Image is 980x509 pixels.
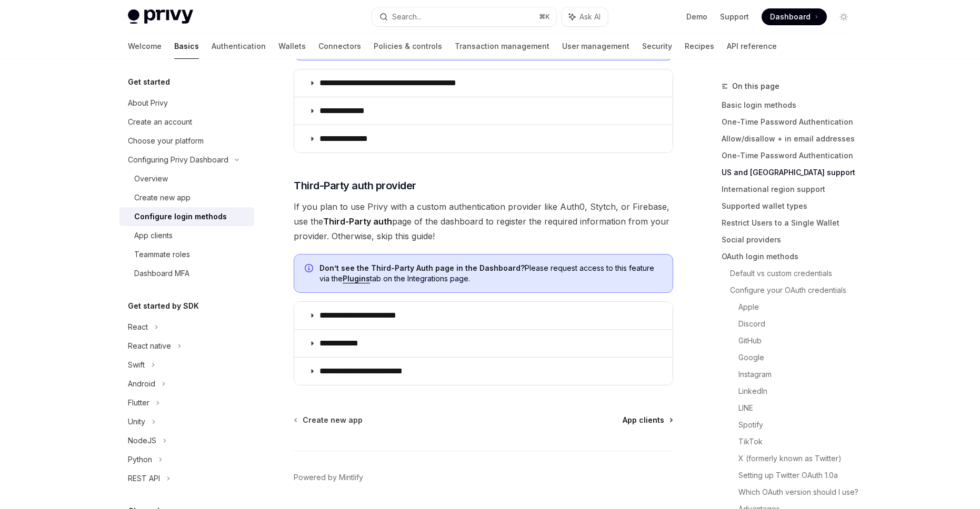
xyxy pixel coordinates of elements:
a: Welcome [128,34,162,59]
a: API reference [727,34,777,59]
a: Powered by Mintlify [294,472,363,483]
a: One-Time Password Authentication [722,114,861,130]
a: Recipes [685,34,714,59]
a: Choose your platform [119,131,254,150]
a: Teammate roles [119,245,254,264]
a: Supported wallet types [722,198,861,215]
div: Overview [134,172,168,185]
div: React native [128,340,171,352]
a: Create an account [119,113,254,131]
div: React [128,321,148,333]
a: Spotify [738,416,861,433]
button: Search...⌘K [372,7,556,26]
span: App clients [623,415,664,425]
a: Security [642,34,672,59]
div: Configuring Privy Dashboard [128,154,228,166]
a: GitHub [738,332,861,349]
div: Teammate roles [134,248,190,261]
a: Allow/disallow + in email addresses [722,130,861,147]
svg: Info [305,264,315,274]
a: Plugins [343,274,370,283]
div: App clients [134,229,173,242]
a: User management [562,34,629,59]
div: Search... [392,11,422,23]
a: Setting up Twitter OAuth 1.0a [738,467,861,484]
div: Android [128,378,155,390]
div: Python [128,453,152,466]
div: Create an account [128,116,192,128]
a: Google [738,349,861,366]
span: Third-Party auth provider [294,178,416,193]
a: Connectors [318,34,361,59]
button: Ask AI [562,7,608,26]
a: Discord [738,315,861,332]
div: Create new app [134,191,191,204]
a: Dashboard [762,8,827,25]
a: Policies & controls [374,34,442,59]
a: Which OAuth version should I use? [738,484,861,501]
span: Ask AI [579,12,601,22]
a: Social providers [722,231,861,248]
a: International region support [722,181,861,198]
div: About Privy [128,97,168,109]
div: REST API [128,472,160,485]
a: One-Time Password Authentication [722,147,861,164]
span: ⌘ K [539,13,550,21]
a: About Privy [119,94,254,113]
a: Demo [686,12,707,22]
button: Toggle dark mode [835,8,852,25]
div: NodeJS [128,434,156,447]
span: On this page [732,80,779,93]
a: App clients [623,415,672,425]
a: Transaction management [455,34,549,59]
a: Create new app [119,188,254,207]
span: Dashboard [770,12,811,22]
a: TikTok [738,433,861,450]
a: Instagram [738,366,861,383]
strong: Third-Party auth [323,216,392,227]
a: Authentication [212,34,266,59]
a: Apple [738,299,861,315]
div: Configure login methods [134,210,227,223]
a: Configure login methods [119,207,254,226]
img: light logo [128,9,193,24]
a: Default vs custom credentials [730,265,861,282]
div: Flutter [128,396,149,409]
a: US and [GEOGRAPHIC_DATA] support [722,164,861,181]
h5: Get started by SDK [128,300,199,312]
a: Dashboard MFA [119,264,254,283]
a: LINE [738,400,861,416]
h5: Get started [128,76,170,88]
a: Basic login methods [722,97,861,114]
span: Please request access to this feature via the tab on the Integrations page. [319,263,662,284]
a: Basics [174,34,199,59]
a: Overview [119,169,254,188]
a: OAuth login methods [722,248,861,265]
a: Create new app [295,415,363,425]
a: Wallets [278,34,306,59]
a: X (formerly known as Twitter) [738,450,861,467]
div: Unity [128,415,145,428]
span: Create new app [303,415,363,425]
a: Restrict Users to a Single Wallet [722,215,861,231]
div: Swift [128,359,145,371]
a: Support [720,12,749,22]
strong: Don’t see the Third-Party Auth page in the Dashboard? [319,263,525,272]
span: If you plan to use Privy with a custom authentication provider like Auth0, Stytch, or Firebase, u... [294,199,673,243]
div: Choose your platform [128,135,204,147]
div: Dashboard MFA [134,267,189,280]
a: LinkedIn [738,383,861,400]
a: App clients [119,226,254,245]
a: Configure your OAuth credentials [730,282,861,299]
